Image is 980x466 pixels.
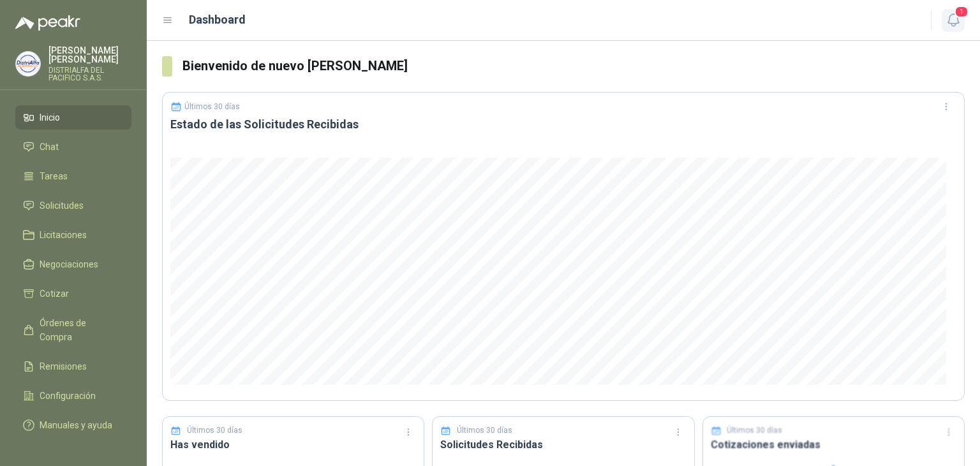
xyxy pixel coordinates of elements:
h1: Dashboard [189,11,246,29]
h3: Solicitudes Recibidas [440,437,686,453]
a: Manuales y ayuda [15,413,131,437]
a: Negociaciones [15,252,131,276]
a: Solicitudes [15,193,131,218]
p: Últimos 30 días [184,102,240,111]
p: [PERSON_NAME] [PERSON_NAME] [48,46,131,64]
span: Chat [40,140,59,154]
img: Company Logo [16,52,40,76]
a: Configuración [15,384,131,408]
a: Tareas [15,164,131,188]
span: Configuración [40,389,96,403]
span: Negociaciones [40,257,98,271]
span: Solicitudes [40,199,84,213]
span: 1 [954,6,969,18]
p: Últimos 30 días [457,425,512,437]
span: Órdenes de Compra [40,316,119,344]
h3: Has vendido [170,437,416,453]
a: Órdenes de Compra [15,311,131,349]
span: Tareas [40,169,68,183]
a: Cotizar [15,282,131,306]
a: Inicio [15,105,131,130]
span: Licitaciones [40,228,87,242]
h3: Estado de las Solicitudes Recibidas [170,117,956,132]
p: DISTRIALFA DEL PACIFICO S.A.S. [48,66,131,82]
span: Cotizar [40,287,69,301]
img: Logo peakr [15,15,80,31]
span: Manuales y ayuda [40,418,112,432]
button: 1 [942,9,965,32]
p: Últimos 30 días [187,425,242,437]
span: Inicio [40,110,60,124]
h3: Bienvenido de nuevo [PERSON_NAME] [182,56,965,76]
span: Remisiones [40,359,87,373]
a: Remisiones [15,354,131,379]
a: Licitaciones [15,223,131,247]
a: Chat [15,135,131,159]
